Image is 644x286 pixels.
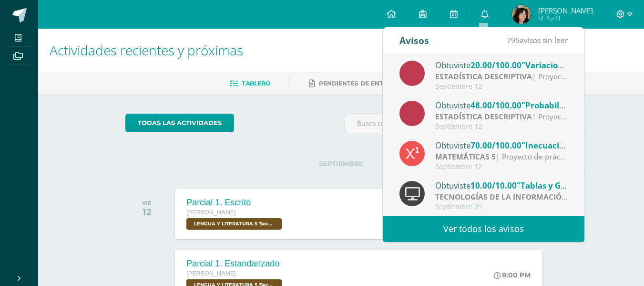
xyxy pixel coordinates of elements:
div: Obtuviste en [435,99,568,111]
span: 70.00/100.00 [470,140,521,151]
a: todas las Actividades [125,114,234,132]
div: 12 [142,206,152,218]
div: | Proyecto de práctica [435,111,568,122]
span: "Inecuaciones" [521,140,582,151]
span: [PERSON_NAME] [538,6,593,15]
span: 20.00/100.00 [470,60,521,71]
span: avisos sin leer [507,35,568,45]
span: 48.00/100.00 [470,100,521,111]
div: Septiembre 12 [435,123,568,131]
input: Busca una actividad próxima aquí... [345,114,556,133]
a: Ver todos los avisos [383,216,584,242]
strong: ESTADÍSTICA DESCRIPTIVA [435,71,532,82]
a: Pendientes de entrega [309,76,400,91]
span: [PERSON_NAME] [186,270,236,277]
span: Mi Perfil [538,14,593,22]
div: | Proyecto de práctica [435,71,568,82]
img: b6ef4143df946817bdea5984daee0ff1.png [512,5,531,24]
strong: ESTADÍSTICA DESCRIPTIVA [435,111,532,122]
span: LENGUA Y LITERATURA 5 'Sección B' [186,218,282,230]
div: Septiembre 09 [435,203,568,211]
span: "Probabilidades compuestas" [521,100,639,111]
div: Parcial 1. Escrito [186,198,284,208]
div: | Proyectos de Dominio [435,191,568,202]
span: Pendientes de entrega [319,80,400,87]
div: Obtuviste en [435,59,568,71]
div: Obtuviste en [435,179,568,191]
span: 10.00/10.00 [470,180,517,191]
span: 795 [507,35,520,45]
div: Septiembre 12 [435,83,568,91]
span: Tablero [242,80,270,87]
div: Parcial 1. Estandarizado [186,259,284,269]
div: Avisos [399,27,429,53]
strong: MATEMÁTICAS 5 [435,151,496,162]
span: Actividades recientes y próximas [50,41,243,59]
div: VIE [142,200,152,206]
span: "Variaciones y permutaciones" [521,60,644,71]
div: Obtuviste en [435,139,568,151]
div: | Proyecto de práctica [435,151,568,162]
span: "Tablas y Gráficos Dinámicos" [517,180,634,191]
a: Tablero [230,76,270,91]
span: [PERSON_NAME] [186,209,236,216]
span: SEPTIEMBRE [304,159,378,168]
div: 8:00 PM [494,271,531,279]
div: Septiembre 12 [435,163,568,171]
